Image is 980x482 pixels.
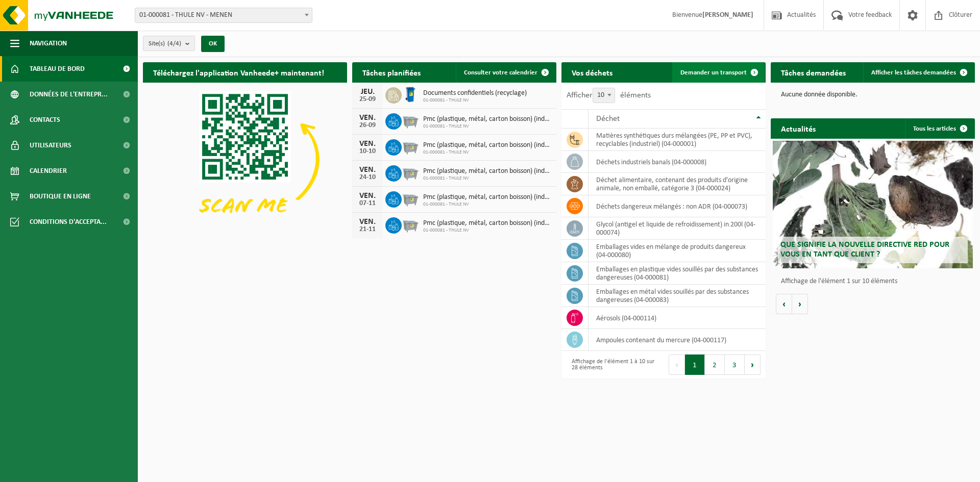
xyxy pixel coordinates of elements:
button: Next [745,354,761,375]
button: 1 [685,354,705,375]
img: WB-2500-GAL-GY-01 [402,190,419,207]
span: Contacts [30,107,60,133]
td: aérosols (04-000114) [589,307,766,329]
img: WB-2500-GAL-GY-01 [402,112,419,129]
img: WB-2500-GAL-GY-01 [402,164,419,181]
td: ampoules contenant du mercure (04-000117) [589,329,766,351]
span: 01-000081 - THULE NV [423,97,527,104]
a: Que signifie la nouvelle directive RED pour vous en tant que client ? [773,141,973,268]
count: (4/4) [167,40,181,47]
h2: Téléchargez l'application Vanheede+ maintenant! [143,62,334,82]
span: Pmc (plastique, métal, carton boisson) (industriel) [423,141,551,149]
div: 24-10 [357,174,378,181]
div: 26-09 [357,122,378,129]
span: Utilisateurs [30,133,71,158]
td: matières synthétiques durs mélangées (PE, PP et PVC), recyclables (industriel) (04-000001) [589,129,766,151]
span: 01-000081 - THULE NV [423,149,551,156]
label: Afficher éléments [567,91,651,99]
span: Pmc (plastique, métal, carton boisson) (industriel) [423,193,551,201]
img: WB-0240-HPE-BE-09 [402,86,419,103]
td: emballages en plastique vides souillés par des substances dangereuses (04-000081) [589,262,766,285]
td: déchet alimentaire, contenant des produits d'origine animale, non emballé, catégorie 3 (04-000024) [589,173,766,195]
div: JEU. [357,88,378,96]
button: Previous [669,354,685,375]
strong: [PERSON_NAME] [702,11,753,19]
h2: Vos déchets [561,62,623,82]
a: Demander un transport [672,62,765,83]
span: 01-000081 - THULE NV - MENEN [135,8,312,22]
span: Demander un transport [680,69,747,76]
button: OK [201,36,225,52]
div: VEN. [357,166,378,174]
span: 10 [593,88,615,103]
button: Volgende [792,294,808,314]
span: Site(s) [149,36,181,52]
span: 01-000081 - THULE NV [423,175,551,182]
span: Navigation [30,31,67,56]
div: VEN. [357,140,378,148]
td: déchets dangereux mélangés : non ADR (04-000073) [589,195,766,217]
span: Données de l'entrepr... [30,82,108,107]
td: glycol (antigel et liquide de refroidissement) in 200l (04-000074) [589,217,766,240]
span: Calendrier [30,158,67,184]
span: 01-000081 - THULE NV [423,123,551,130]
img: WB-2500-GAL-GY-01 [402,216,419,233]
span: Pmc (plastique, métal, carton boisson) (industriel) [423,167,551,175]
a: Tous les articles [905,118,974,139]
span: 01-000081 - THULE NV [423,227,551,234]
h2: Actualités [771,118,826,138]
span: Pmc (plastique, métal, carton boisson) (industriel) [423,219,551,227]
div: VEN. [357,218,378,226]
span: Consulter votre calendrier [464,69,537,76]
span: Afficher les tâches demandées [871,69,956,76]
span: Conditions d'accepta... [30,209,107,235]
img: WB-2500-GAL-GY-01 [402,138,419,155]
button: Vorige [776,294,792,314]
span: Tableau de bord [30,56,85,82]
a: Consulter votre calendrier [456,62,555,83]
span: 01-000081 - THULE NV - MENEN [135,8,312,23]
span: Boutique en ligne [30,184,91,209]
span: Déchet [596,115,620,123]
button: Site(s)(4/4) [143,36,195,51]
button: 3 [725,354,745,375]
p: Affichage de l'élément 1 sur 10 éléments [781,278,970,285]
span: Documents confidentiels (recyclage) [423,89,527,97]
div: 07-11 [357,200,378,207]
td: emballages vides en mélange de produits dangereux (04-000080) [589,240,766,262]
span: 01-000081 - THULE NV [423,201,551,208]
h2: Tâches planifiées [352,62,431,82]
div: VEN. [357,114,378,122]
div: 10-10 [357,148,378,155]
a: Afficher les tâches demandées [863,62,974,83]
div: 21-11 [357,226,378,233]
span: Pmc (plastique, métal, carton boisson) (industriel) [423,115,551,123]
div: Affichage de l'élément 1 à 10 sur 28 éléments [567,353,658,376]
div: VEN. [357,192,378,200]
span: Que signifie la nouvelle directive RED pour vous en tant que client ? [780,241,949,259]
h2: Tâches demandées [771,62,856,82]
td: emballages en métal vides souillés par des substances dangereuses (04-000083) [589,285,766,307]
img: Download de VHEPlus App [143,83,347,236]
td: déchets industriels banals (04-000008) [589,151,766,173]
span: 10 [593,88,615,103]
p: Aucune donnée disponible. [781,91,965,98]
button: 2 [705,354,725,375]
div: 25-09 [357,96,378,103]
